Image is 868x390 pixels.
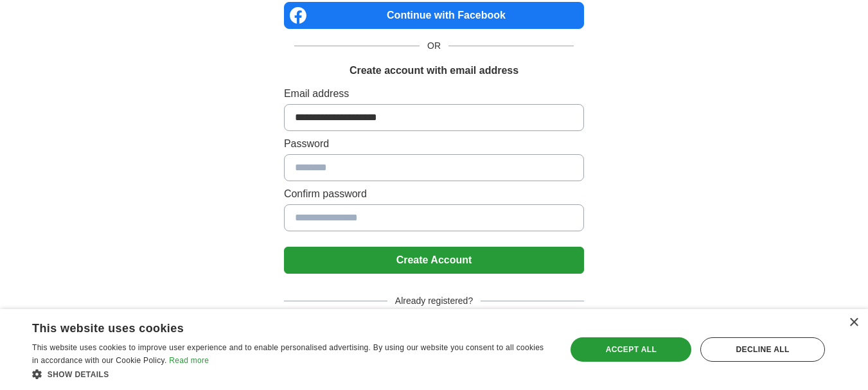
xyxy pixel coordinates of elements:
a: Read more, opens a new window [169,356,209,365]
span: OR [420,39,448,53]
a: Continue with Facebook [284,2,584,29]
div: This website uses cookies [32,317,518,336]
div: Close [849,318,858,328]
span: This website uses cookies to improve user experience and to enable personalised advertising. By u... [32,343,544,365]
label: Confirm password [284,186,584,202]
div: Show details [32,368,551,380]
span: Show details [48,370,109,379]
button: Create Account [284,247,584,274]
div: Decline all [700,337,825,362]
label: Password [284,136,584,152]
h1: Create account with email address [350,63,518,78]
label: Email address [284,86,584,102]
div: Accept all [571,337,691,362]
span: Already registered? [387,294,481,308]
